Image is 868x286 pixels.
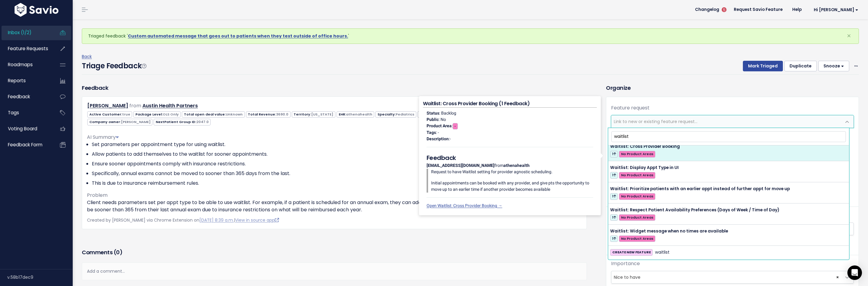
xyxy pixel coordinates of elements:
[396,112,414,117] span: Pediatrics
[806,5,863,15] a: Hi [PERSON_NAME]
[423,108,597,211] div: : Backlog : No : : - : from
[2,138,50,152] a: Feedback form
[655,249,670,256] span: waitlist
[453,123,458,129] span: -
[695,8,719,12] span: Changelog
[610,193,618,200] span: 1
[611,271,841,283] span: Nice to have
[610,228,728,234] span: Waitlist: Widget message when no times are available
[611,271,854,284] span: Nice to have
[818,61,849,72] button: Snooze
[722,7,727,12] span: 5
[82,60,146,71] h4: Triage Feedback
[611,104,650,112] label: Feature request
[246,111,291,118] span: Total Revenue:
[235,217,279,223] a: View in source app
[82,262,587,280] div: Add a comment...
[784,61,817,72] button: Duplicate
[92,141,582,148] li: Set parameters per appointment type for using waitlist.
[92,160,582,167] li: Ensure sooner appointments comply with insurance restrictions.
[311,112,333,117] span: [US_STATE]
[2,90,50,104] a: Feedback
[611,260,640,267] label: Importance
[610,207,779,213] span: Waitlist: Respect Patient Availability Preferences (Days of Week / Time of Day)
[423,100,597,108] h4: Waitlist: Cross Provider Booking (1 Feedback)
[606,84,859,92] h3: Organize
[610,214,618,221] span: 1
[92,151,582,158] li: Allow patients to add themselves to the waitlist for sooner appointments.
[92,180,582,187] li: This is due to insurance reimbursement rules.
[116,249,120,256] span: 0
[431,180,593,193] p: Initial appointments can be booked with any provider, and give pts the opportunity to move up to ...
[847,265,862,280] div: Open Intercom Messenger
[610,236,618,242] span: 1
[431,169,593,175] p: Request to have Waitlist setting for provider agnostic scheduling.
[276,112,288,117] span: 3690.0
[8,109,19,116] span: Tags
[619,236,655,242] span: No Product Areas
[133,111,181,118] span: Package Level:
[619,172,655,178] span: No Product Areas
[8,93,30,100] span: Feedback
[2,42,50,56] a: Feature Requests
[87,192,108,199] span: Problem
[610,151,618,157] span: 1
[7,269,73,285] div: v.58b17dec9
[87,111,132,118] span: Active Customer:
[337,111,374,118] span: EHR:
[841,29,857,43] button: Close
[427,203,502,208] a: Open Waitlist: Cross Provider Booking →
[427,123,452,128] strong: Product Area
[82,28,859,44] div: Triaged feedback ' '
[8,125,37,132] span: Voting Board
[427,136,449,141] strong: Description
[2,58,50,72] a: Roadmaps
[450,136,451,141] span: -
[87,119,152,125] span: Company owner:
[87,102,128,109] a: [PERSON_NAME]
[427,153,593,162] h5: Feedback
[87,134,119,141] span: AI Summary
[82,54,92,60] a: Back
[129,102,141,109] span: from
[787,5,806,14] a: Help
[142,102,198,109] a: Austin Health Partners
[92,170,582,177] li: Specifically, annual exams cannot be moved to sooner than 365 days from the last.
[743,61,783,72] button: Mark Triaged
[2,122,50,136] a: Voting Board
[196,119,209,124] span: 2047.0
[13,3,60,17] img: logo-white.9d6f32f41409.svg
[226,112,243,117] span: Unknown
[292,111,335,118] span: Territory:
[2,106,50,120] a: Tags
[122,112,130,117] span: true
[8,45,48,52] span: Feature Requests
[121,119,151,124] span: [PERSON_NAME]
[619,214,655,221] span: No Product Areas
[199,217,234,223] a: [DATE] 8:39 a.m.
[847,31,851,41] span: ×
[427,111,439,115] strong: Status
[610,165,679,171] span: Waitlist: Display Appt Type in UI
[8,77,26,84] span: Reports
[128,33,348,39] a: Custom automated message that goes out to patients when they text outside of office hours.
[619,193,655,200] span: No Product Areas
[504,163,530,168] strong: athenahealth
[614,119,697,125] span: Link to new or existing feature request...
[814,8,858,12] span: Hi [PERSON_NAME]
[2,74,50,88] a: Reports
[87,199,582,213] p: Client needs parameters set per appt type to be able to use waitlist. For example, if a patient i...
[163,112,179,117] span: OLS Only
[610,186,790,192] span: Waitlist: Prioritize patients with an earlier appt instead of further appt for move up
[82,248,587,257] h3: Comments ( )
[427,163,494,168] strong: [EMAIL_ADDRESS][DOMAIN_NAME]
[375,111,416,118] span: Specialty:
[836,271,839,283] span: ×
[427,130,436,135] strong: Tags
[2,26,50,40] a: Inbox (1/2)
[346,112,372,117] span: athenahealth
[610,144,680,149] span: Waitlist: Cross Provider Booking
[8,141,42,148] span: Feedback form
[729,5,787,14] a: Request Savio Feature
[619,151,655,157] span: No Product Areas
